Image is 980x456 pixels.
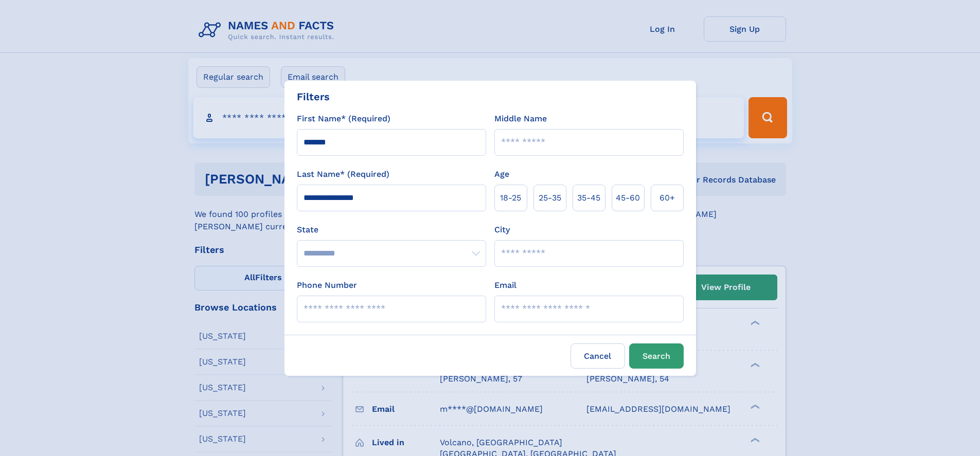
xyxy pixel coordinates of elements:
label: First Name* (Required) [297,113,390,125]
label: State [297,224,486,236]
label: City [494,224,510,236]
span: 18‑25 [500,192,521,204]
span: 45‑60 [616,192,640,204]
label: Cancel [571,343,625,369]
label: Last Name* (Required) [297,168,389,180]
span: 25‑35 [539,192,561,204]
span: 60+ [660,192,675,204]
label: Phone Number [297,279,357,291]
label: Age [494,168,509,180]
button: Search [629,343,684,369]
label: Middle Name [494,113,547,125]
span: 35‑45 [577,192,600,204]
div: Filters [297,89,330,104]
label: Email [494,279,516,291]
